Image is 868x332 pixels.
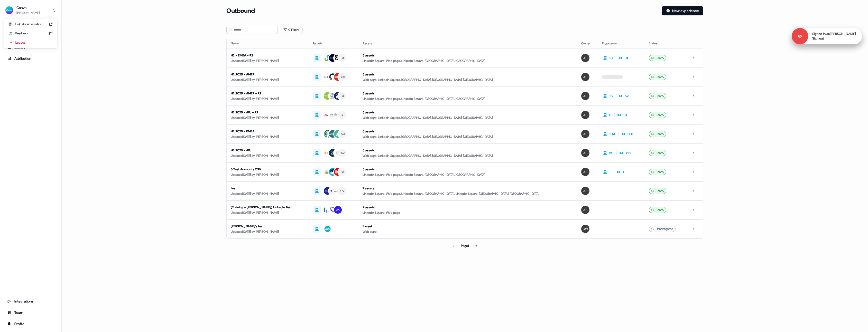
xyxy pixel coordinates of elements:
div: 1 [623,169,624,174]
a: Go to integrations [4,297,57,305]
div: 2 assets [363,205,573,210]
div: 16 [609,93,613,99]
img: Anna [581,149,589,157]
div: Web page, LinkedIn Square, [GEOGRAPHIC_DATA], [GEOGRAPHIC_DATA], [GEOGRAPHIC_DATA] [363,115,573,120]
div: + 3 [340,113,344,117]
div: Page 1 [461,243,469,248]
div: + 72 [340,189,344,193]
div: + 103 [339,132,345,136]
div: + 321 [339,75,345,79]
div: Ready [649,74,666,80]
img: Anna [581,206,589,214]
div: Profile [7,321,54,326]
div: Ready [649,55,666,61]
div: 1 asset [363,224,573,229]
div: Updated [DATE] by [PERSON_NAME] [231,134,304,139]
div: 1 [609,169,611,174]
div: 31 [625,55,628,61]
div: H2 2025 - AMER [231,72,304,77]
th: Engagement [598,38,645,48]
div: 104 [609,131,615,136]
img: Anna [581,54,589,62]
div: H2 2025 - EMEA [231,129,304,134]
div: H2 - EMEA - R2 [231,53,304,58]
img: Anna [581,111,589,119]
div: Updated [DATE] by [PERSON_NAME] [231,191,304,196]
div: LinkedIn Square, Web page [363,210,573,215]
th: Name [227,38,309,48]
div: Updated [DATE] by [PERSON_NAME] [231,77,304,82]
div: Ready [649,207,666,213]
div: Logout [6,38,55,47]
th: Status [645,38,686,48]
div: Integrations [7,299,54,304]
div: Updated [DATE] by [PERSON_NAME] [231,153,304,158]
div: 5 assets [363,148,573,153]
div: 19 [623,112,627,118]
img: Anna [581,168,589,176]
div: 5 Test Accounts CSV [231,167,304,172]
div: 5 assets [363,91,573,96]
div: 5 assets [363,167,573,172]
div: Help documentation [6,19,55,29]
div: 722 [625,150,631,155]
a: Go to attribution [4,54,57,63]
th: Owner [577,38,598,48]
div: H2 2025 - APJ [231,148,304,153]
div: + 21 [340,94,344,98]
div: Canva [16,5,40,10]
div: H2 2025 - APJ - R2 [231,110,304,115]
button: 0 Filters [280,26,303,34]
div: Web page, LinkedIn Square, [GEOGRAPHIC_DATA], [GEOGRAPHIC_DATA], [GEOGRAPHIC_DATA] [363,134,573,139]
p: Signed in as [PERSON_NAME] [812,32,856,36]
div: Canva[PERSON_NAME] [4,18,57,48]
div: 7 assets [363,186,573,191]
div: Web page, LinkedIn Square, [GEOGRAPHIC_DATA], [GEOGRAPHIC_DATA], [GEOGRAPHIC_DATA] [363,153,573,158]
h3: Outbound [226,7,255,15]
div: Updated [DATE] by [PERSON_NAME] [231,172,304,177]
div: Ready [649,188,666,194]
div: 5 assets [363,129,573,134]
div: Updated [DATE] by [PERSON_NAME] [231,96,304,101]
div: Web page, LinkedIn Square, [GEOGRAPHIC_DATA], [GEOGRAPHIC_DATA], [GEOGRAPHIC_DATA] [363,77,573,82]
div: LinkedIn Square, Web page, LinkedIn Square, [GEOGRAPHIC_DATA], [GEOGRAPHIC_DATA] [363,172,573,177]
div: Ready [649,112,666,118]
div: + 60 [339,151,345,155]
div: Updated [DATE] by [PERSON_NAME] [231,210,304,215]
a: Sign out [812,36,824,41]
div: (Training - [PERSON_NAME]) LinkedIn Test [231,205,304,210]
div: H2 2025 - AMER - R2 [231,91,304,96]
div: Ready [649,169,666,175]
img: Anna [581,73,589,81]
div: 59 [609,150,613,155]
div: Ready [649,93,666,99]
img: Anna [581,130,589,138]
div: LinkedIn Square, Web page, LinkedIn Square, [GEOGRAPHIC_DATA], [GEOGRAPHIC_DATA] [363,58,573,63]
div: Updated [DATE] by [PERSON_NAME] [231,58,304,63]
div: LinkedIn Square, Web page, LinkedIn Square, [GEOGRAPHIC_DATA], LinkedIn Square, [GEOGRAPHIC_DATA]... [363,191,573,196]
div: [PERSON_NAME]'s test [231,224,304,229]
div: [PERSON_NAME] [16,10,40,15]
img: Charlie [581,225,589,233]
div: 5 assets [363,53,573,58]
div: 18 [609,55,613,61]
div: Unconfigured [649,226,676,232]
a: Go to profile [4,320,57,328]
button: New experience [662,6,703,15]
div: Attribution [7,56,54,61]
button: Canva[PERSON_NAME] [4,4,57,16]
div: Ready [649,150,666,156]
div: 801 [627,131,633,136]
div: Team [7,310,54,315]
div: Ready [649,131,666,137]
div: 5 assets [363,72,573,77]
div: LinkedIn Square, Web page, LinkedIn Square, [GEOGRAPHIC_DATA], [GEOGRAPHIC_DATA] [363,96,573,101]
img: Anna [581,187,589,195]
div: Updated [DATE] by [PERSON_NAME] [231,115,304,120]
div: 52 [625,93,629,99]
img: Anna [581,92,589,100]
div: Feedback [6,29,55,38]
div: test [231,186,304,191]
div: 5 assets [363,110,573,115]
div: + 2 [340,170,344,174]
